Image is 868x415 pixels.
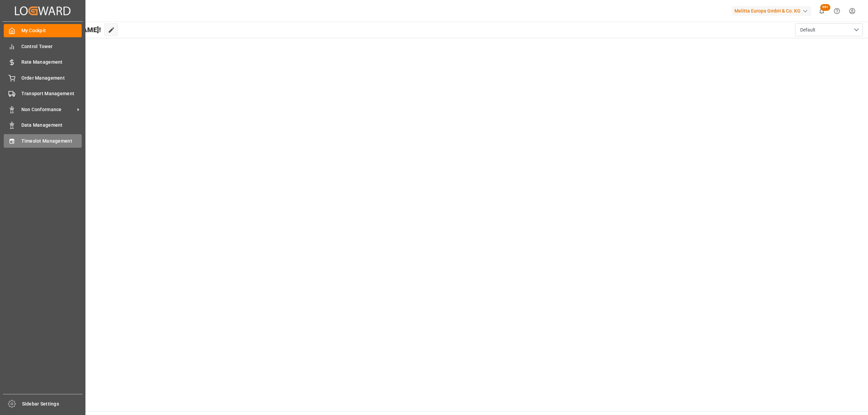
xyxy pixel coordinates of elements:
[795,23,863,36] button: open menu
[732,4,814,17] button: Melitta Europa GmbH & Co. KG
[21,43,82,50] span: Control Tower
[21,122,82,129] span: Data Management
[4,40,82,53] a: Control Tower
[21,59,82,66] span: Rate Management
[4,24,82,37] a: My Cockpit
[4,56,82,69] a: Rate Management
[820,4,830,11] span: 99+
[800,26,815,34] span: Default
[21,106,75,113] span: Non Conformance
[732,6,811,16] div: Melitta Europa GmbH & Co. KG
[21,138,82,145] span: Timeslot Management
[21,27,82,34] span: My Cockpit
[22,400,83,408] span: Sidebar Settings
[21,75,82,82] span: Order Management
[4,71,82,84] a: Order Management
[21,90,82,97] span: Transport Management
[4,134,82,147] a: Timeslot Management
[4,119,82,132] a: Data Management
[4,87,82,100] a: Transport Management
[814,3,829,19] button: show 100 new notifications
[829,3,845,19] button: Help Center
